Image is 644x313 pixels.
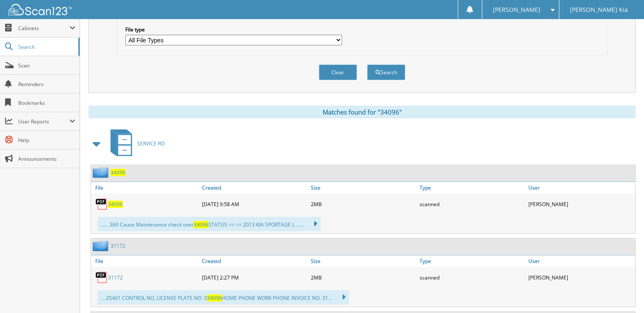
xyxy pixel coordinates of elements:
[309,196,417,212] div: 2MB
[97,217,321,231] div: ...... 360 Cause Maintenance check over STATUS == == 2013 KIA SPORTAGE L ......
[8,4,72,15] img: scan123-logo-white.svg
[18,62,75,69] span: Scan
[95,271,108,284] img: PDF.png
[570,7,628,12] span: [PERSON_NAME] Kia
[309,255,417,267] a: Size
[417,255,526,267] a: Type
[417,196,526,212] div: scanned
[95,198,108,210] img: PDF.png
[93,240,111,251] img: folder2.png
[319,64,357,80] button: Clear
[18,25,69,32] span: Cabinets
[108,201,123,208] a: 34096
[200,255,309,267] a: Created
[18,118,69,125] span: User Reports
[493,7,540,12] span: [PERSON_NAME]
[309,182,417,193] a: Size
[125,26,342,33] label: File type
[111,169,125,176] a: 34096
[526,269,635,286] div: [PERSON_NAME]
[108,274,123,281] a: 31172
[18,137,75,144] span: Help
[367,64,405,80] button: Search
[417,182,526,193] a: Type
[200,196,309,212] div: [DATE] 9:58 AM
[200,269,309,286] div: [DATE] 2:27 PM
[93,167,111,178] img: folder2.png
[207,294,222,302] span: 34096
[137,140,165,147] span: SERVICE RO
[18,81,75,88] span: Reminders
[97,290,349,305] div: ... 25401 CONTROL NO, LICENSE PLATE NO. 0 HOME PHONE WORK PHONE INVOICE NO. 31...
[88,106,636,118] div: Matches found for "34096"
[105,127,165,160] a: SERVICE RO
[417,269,526,286] div: scanned
[91,255,200,267] a: File
[193,221,208,228] span: 34096
[526,182,635,193] a: User
[18,155,75,162] span: Announcements
[91,182,200,193] a: File
[526,255,635,267] a: User
[18,43,74,50] span: Search
[602,272,644,313] iframe: Chat Widget
[111,242,125,249] a: 31172
[309,269,417,286] div: 2MB
[18,99,75,106] span: Bookmarks
[526,196,635,212] div: [PERSON_NAME]
[200,182,309,193] a: Created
